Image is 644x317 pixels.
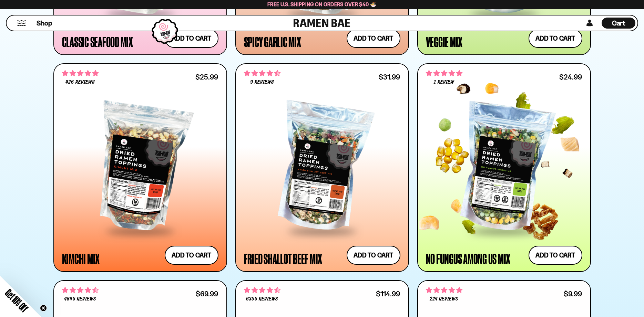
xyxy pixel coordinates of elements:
[529,29,582,48] button: Add to cart
[165,246,218,265] button: Add to cart
[376,290,400,297] div: $114.99
[426,286,462,295] span: 4.76 stars
[559,74,582,80] div: $24.99
[53,63,227,272] a: 4.76 stars 426 reviews $25.99 Kimchi Mix Add to cart
[62,35,133,48] div: Classic Seafood Mix
[40,305,47,311] button: Close teaser
[3,287,30,314] span: Get 10% Off
[62,286,99,295] span: 4.71 stars
[426,252,511,265] div: No Fungus Among Us Mix
[529,246,582,265] button: Add to cart
[62,252,100,265] div: Kimchi Mix
[62,69,99,78] span: 4.76 stars
[17,20,26,26] button: Mobile Menu Trigger
[564,290,582,297] div: $9.99
[244,252,323,265] div: Fried Shallot Beef Mix
[244,35,301,48] div: Spicy Garlic Mix
[65,80,94,85] span: 426 reviews
[235,63,409,272] a: 4.56 stars 9 reviews $31.99 Fried Shallot Beef Mix Add to cart
[434,80,454,85] span: 1 review
[37,19,52,28] span: Shop
[64,296,96,302] span: 4845 reviews
[37,18,52,29] a: Shop
[244,286,280,295] span: 4.63 stars
[430,296,458,302] span: 224 reviews
[246,296,278,302] span: 6355 reviews
[195,74,218,80] div: $25.99
[244,69,280,78] span: 4.56 stars
[250,80,274,85] span: 9 reviews
[426,35,463,48] div: Veggie Mix
[196,290,218,297] div: $69.99
[417,63,591,272] a: 5.00 stars 1 review $24.99 No Fungus Among Us Mix Add to cart
[612,19,625,27] span: Cart
[426,69,462,78] span: 5.00 stars
[379,74,400,80] div: $31.99
[347,29,400,48] button: Add to cart
[165,29,218,48] button: Add to cart
[602,15,635,31] div: Cart
[347,246,400,265] button: Add to cart
[267,1,377,8] span: Free U.S. Shipping on Orders over $40 🍜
